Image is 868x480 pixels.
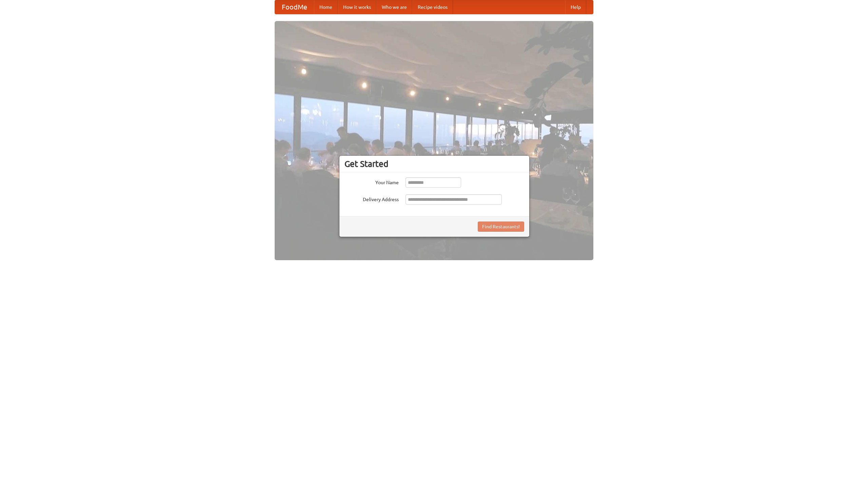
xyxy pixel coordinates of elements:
h3: Get Started [344,159,524,169]
a: Help [565,0,586,14]
label: Delivery Address [344,194,399,203]
a: Who we are [376,0,412,14]
label: Your Name [344,177,399,186]
a: FoodMe [275,0,314,14]
a: Recipe videos [412,0,453,14]
a: Home [314,0,338,14]
button: Find Restaurants! [478,222,524,232]
a: How it works [338,0,376,14]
